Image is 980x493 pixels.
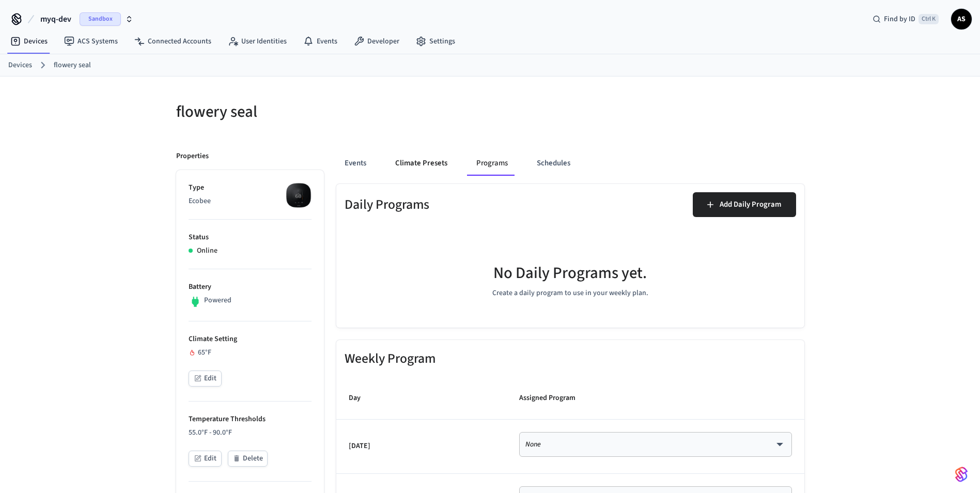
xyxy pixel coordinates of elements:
button: Edit [189,451,222,467]
a: Events [295,32,346,51]
th: Assigned Program [507,378,804,419]
em: None [525,439,541,450]
a: ACS Systems [56,32,126,51]
a: User Identities [220,32,295,51]
span: Ctrl K [919,14,939,24]
span: myq-dev [40,13,71,25]
button: Schedules [528,151,579,176]
p: Climate Setting [189,334,312,345]
p: Temperature Thresholds [189,414,312,425]
span: Sandbox [80,12,121,26]
th: Day [336,378,507,419]
a: Developer [346,32,408,51]
a: flowery seal [54,60,91,71]
button: Add Daily Program [693,192,796,217]
h6: Daily Programs [345,194,429,215]
p: [DATE] [349,441,494,452]
button: Climate Presets [387,151,456,176]
h5: No Daily Programs yet. [493,263,647,284]
a: Connected Accounts [126,32,220,51]
button: Programs [468,151,516,176]
button: Events [336,151,375,176]
button: Edit [189,371,222,387]
p: Battery [189,282,312,292]
p: Powered [204,295,231,306]
p: 55.0°F - 90.0°F [189,427,312,438]
h5: flowery seal [176,101,484,122]
a: Devices [8,60,32,71]
p: Create a daily program to use in your weekly plan. [492,288,648,299]
button: Delete [228,451,268,467]
div: 65°F [189,347,312,358]
a: Settings [408,32,463,51]
p: Properties [176,151,209,162]
p: Online [197,245,217,256]
div: Find by IDCtrl K [864,10,947,28]
p: Ecobee [189,196,312,207]
h6: Weekly Program [345,348,435,369]
span: AS [952,10,971,28]
span: Find by ID [884,14,915,24]
p: Status [189,232,312,243]
a: Devices [2,32,56,51]
img: ecobee_lite_3 [286,182,312,208]
p: Type [189,182,312,193]
button: AS [951,9,972,29]
img: SeamLogoGradient.69752ec5.svg [955,466,968,483]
